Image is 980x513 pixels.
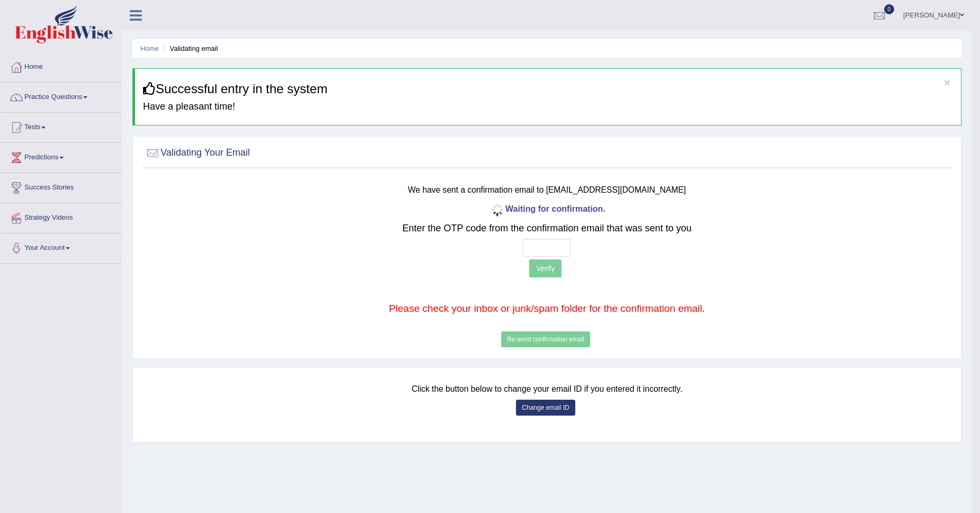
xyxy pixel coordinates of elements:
a: Tests [1,113,121,139]
a: Predictions [1,143,121,169]
small: Click the button below to change your email ID if you entered it incorrectly. [412,384,682,393]
small: We have sent a confirmation email to [EMAIL_ADDRESS][DOMAIN_NAME] [408,185,686,194]
a: Home [140,44,159,52]
h2: Enter the OTP code from the confirmation email that was sent to you [212,223,881,234]
a: Practice Questions [1,83,121,109]
p: Please check your inbox or junk/spam folder for the confirmation email. [212,301,881,316]
a: Your Account [1,233,121,260]
img: icon-progress-circle-small.gif [488,201,505,218]
a: Strategy Videos [1,203,121,230]
h4: Have a pleasant time! [143,102,953,112]
button: × [944,77,950,88]
li: Validating email [161,43,218,53]
b: Waiting for confirmation. [488,204,605,213]
a: Success Stories [1,173,121,200]
a: Home [1,52,121,79]
button: Change email ID [516,400,575,416]
h2: Validating Your Email [145,145,250,161]
span: 0 [884,4,895,14]
h3: Successful entry in the system [143,82,953,96]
